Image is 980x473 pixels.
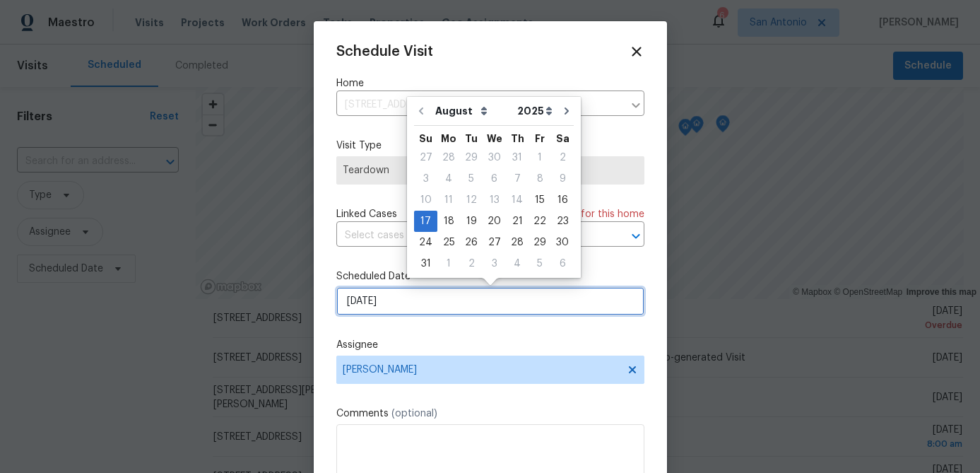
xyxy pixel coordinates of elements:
[514,100,556,122] select: Year
[506,148,529,168] div: 31
[529,211,551,232] div: Fri Aug 22 2025
[483,211,506,231] div: 20
[551,233,574,252] div: 30
[483,189,506,211] div: Wed Aug 13 2025
[483,211,506,232] div: Wed Aug 20 2025
[437,168,460,189] div: Mon Aug 04 2025
[414,169,437,189] div: 3
[506,189,529,211] div: Thu Aug 14 2025
[483,147,506,168] div: Wed Jul 30 2025
[437,211,460,231] div: 18
[483,233,506,252] div: 27
[483,232,506,253] div: Wed Aug 27 2025
[483,190,506,210] div: 13
[529,233,551,252] div: 29
[460,254,483,274] div: 2
[336,207,397,221] span: Linked Cases
[460,233,483,252] div: 26
[437,169,460,189] div: 4
[414,148,437,168] div: 27
[411,97,432,125] button: Go to previous month
[441,134,456,144] abbr: Monday
[336,269,644,284] label: Scheduled Date
[460,189,483,211] div: Tue Aug 12 2025
[551,147,574,168] div: Sat Aug 02 2025
[506,254,529,274] div: 4
[343,163,638,177] span: Teardown
[460,232,483,253] div: Tue Aug 26 2025
[414,190,437,210] div: 10
[551,168,574,189] div: Sat Aug 09 2025
[551,189,574,211] div: Sat Aug 16 2025
[556,97,577,125] button: Go to next month
[487,134,502,144] abbr: Wednesday
[391,409,437,419] span: (optional)
[460,211,483,231] div: 19
[506,211,529,231] div: 21
[343,364,620,375] span: [PERSON_NAME]
[529,169,551,189] div: 8
[551,211,574,232] div: Sat Aug 23 2025
[460,168,483,189] div: Tue Aug 05 2025
[551,254,574,274] div: 6
[414,253,437,274] div: Sun Aug 31 2025
[437,189,460,211] div: Mon Aug 11 2025
[551,232,574,253] div: Sat Aug 30 2025
[506,169,529,189] div: 7
[629,44,644,59] span: Close
[336,45,433,59] span: Schedule Visit
[551,169,574,189] div: 9
[414,189,437,211] div: Sun Aug 10 2025
[551,253,574,274] div: Sat Sep 06 2025
[419,134,432,144] abbr: Sunday
[483,254,506,274] div: 3
[506,147,529,168] div: Thu Jul 31 2025
[336,76,644,90] label: Home
[437,148,460,168] div: 28
[432,100,514,122] select: Month
[437,232,460,253] div: Mon Aug 25 2025
[626,226,646,246] button: Open
[529,232,551,253] div: Fri Aug 29 2025
[460,190,483,210] div: 12
[465,134,478,144] abbr: Tuesday
[506,253,529,274] div: Thu Sep 04 2025
[460,169,483,189] div: 5
[460,147,483,168] div: Tue Jul 29 2025
[529,148,551,168] div: 1
[551,190,574,210] div: 16
[437,147,460,168] div: Mon Jul 28 2025
[506,190,529,210] div: 14
[460,148,483,168] div: 29
[437,254,460,274] div: 1
[336,225,605,247] input: Select cases
[529,189,551,211] div: Fri Aug 15 2025
[483,169,506,189] div: 6
[336,94,623,116] input: Enter in an address
[556,134,569,144] abbr: Saturday
[414,233,437,252] div: 24
[529,190,551,210] div: 15
[529,168,551,189] div: Fri Aug 08 2025
[483,253,506,274] div: Wed Sep 03 2025
[529,211,551,231] div: 22
[414,254,437,274] div: 31
[437,233,460,252] div: 25
[336,407,644,421] label: Comments
[437,253,460,274] div: Mon Sep 01 2025
[551,148,574,168] div: 2
[336,139,644,153] label: Visit Type
[437,190,460,210] div: 11
[506,232,529,253] div: Thu Aug 28 2025
[506,168,529,189] div: Thu Aug 07 2025
[460,253,483,274] div: Tue Sep 02 2025
[414,211,437,232] div: Sun Aug 17 2025
[535,134,545,144] abbr: Friday
[506,233,529,252] div: 28
[529,254,551,274] div: 5
[483,168,506,189] div: Wed Aug 06 2025
[437,211,460,232] div: Mon Aug 18 2025
[414,211,437,231] div: 17
[414,232,437,253] div: Sun Aug 24 2025
[414,168,437,189] div: Sun Aug 03 2025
